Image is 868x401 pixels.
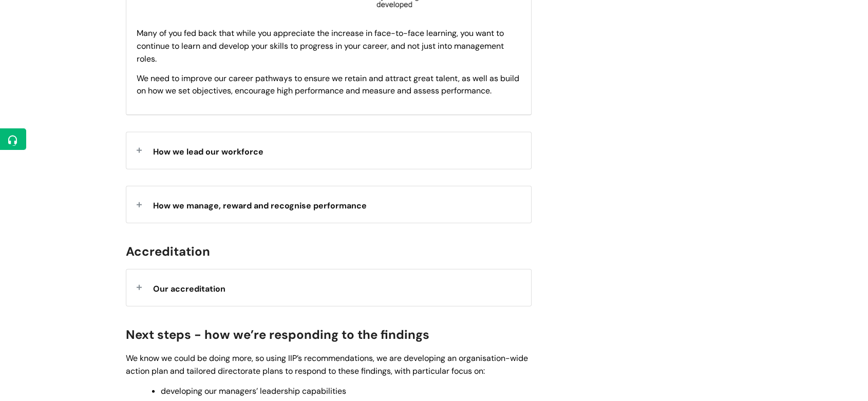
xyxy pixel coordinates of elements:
span: Our accreditation [153,283,225,294]
span: We need to improve our career pathways to ensure we retain and attract great talent, as well as b... [137,73,519,97]
span: We know we could be doing more, so using IIP’s recommendations, we are developing an organisation... [126,353,528,376]
span: Many of you fed back that while you appreciate the increase in face-to-face learning, you want to... [137,28,504,64]
span: developing our managers’ leadership capabilities [161,386,346,396]
span: How we lead our workforce [153,146,263,157]
span: Accreditation [126,243,210,259]
span: Next steps - how we’re responding to the findings [126,327,429,342]
span: How we manage, reward and recognise performance [153,200,367,211]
